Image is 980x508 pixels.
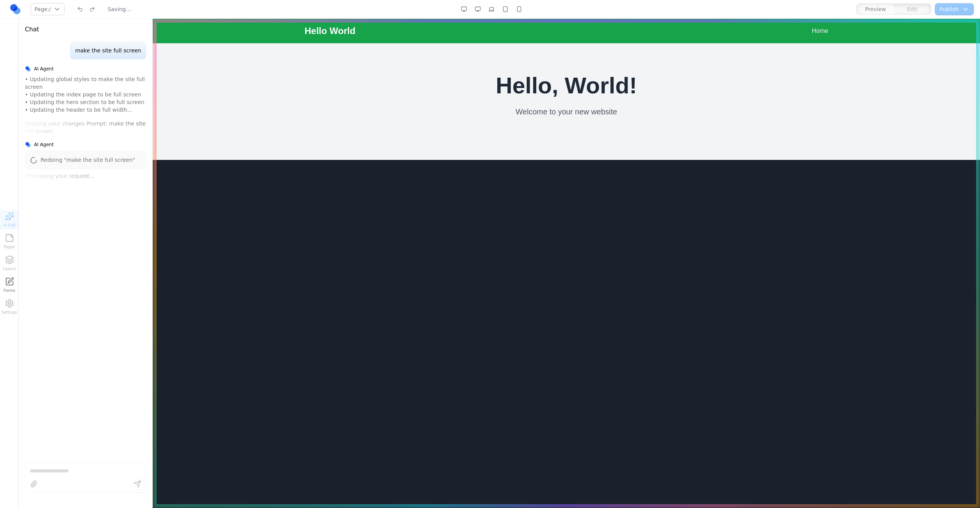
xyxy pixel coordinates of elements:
[285,88,542,98] p: Welcome to your new website
[41,156,135,164] span: Redoing "make the site full screen"
[108,5,131,13] div: Saving...
[485,3,498,15] button: Laptop
[75,47,141,54] p: make the site full screen
[25,75,146,114] div: • Updating global styles to make the site full screen • Updating the index page to be full screen...
[513,3,525,15] button: Mobile
[25,141,146,148] div: AI Agent
[25,25,39,34] h3: Chat
[458,3,470,15] button: Desktop Wide
[25,120,146,135] span: Redoing your changes Prompt: make the site full screen
[472,3,484,15] button: Desktop
[153,19,980,508] iframe: Preview
[25,65,146,72] div: AI Agent
[31,3,65,15] button: Page:/
[25,172,146,180] span: Processing your request…
[499,3,511,15] button: Tablet
[242,55,585,78] h1: Hello, World!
